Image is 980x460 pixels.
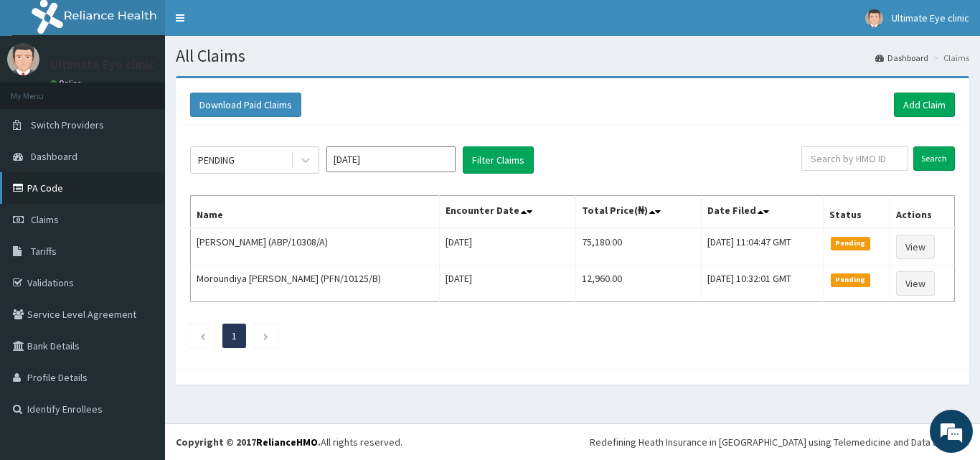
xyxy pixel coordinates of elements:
a: Previous page [199,329,206,342]
input: Search by HMO ID [801,146,908,171]
td: Moroundiya [PERSON_NAME] (PFN/10125/B) [191,266,440,302]
span: Pending [831,237,870,250]
input: Search [913,146,955,171]
a: Add Claim [894,93,955,117]
a: View [896,235,935,259]
td: [DATE] 11:04:47 GMT [702,228,824,266]
div: Redefining Heath Insurance in [GEOGRAPHIC_DATA] using Telemedicine and Data Science! [590,435,969,449]
button: Filter Claims [463,146,534,174]
span: Ultimate Eye clinic [892,11,969,24]
li: Claims [930,52,969,64]
td: 12,960.00 [575,266,702,302]
td: [DATE] [439,228,575,266]
input: Select Month and Year [326,146,456,172]
footer: All rights reserved. [165,423,980,460]
div: PENDING [198,153,235,167]
span: Claims [31,213,59,226]
th: Encounter Date [439,196,575,229]
th: Status [824,196,890,229]
p: Ultimate Eye clinic [50,58,155,71]
span: Dashboard [31,150,77,163]
th: Date Filed [702,196,824,229]
th: Actions [890,196,955,229]
span: Pending [831,273,870,286]
img: User Image [7,43,39,75]
span: Tariffs [31,245,57,258]
th: Total Price(₦) [575,196,702,229]
a: Online [50,78,85,88]
td: [PERSON_NAME] (ABP/10308/A) [191,228,440,266]
strong: Copyright © 2017 . [176,436,321,449]
a: Next page [263,329,269,342]
td: 75,180.00 [575,228,702,266]
img: User Image [865,9,883,27]
a: Page 1 is your current page [232,329,237,342]
a: RelianceHMO [256,436,318,449]
td: [DATE] 10:32:01 GMT [702,266,824,302]
th: Name [191,196,440,229]
button: Download Paid Claims [190,93,301,117]
span: Switch Providers [31,118,104,131]
td: [DATE] [439,266,575,302]
a: View [896,271,935,296]
h1: All Claims [176,47,969,65]
a: Dashboard [875,52,928,64]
